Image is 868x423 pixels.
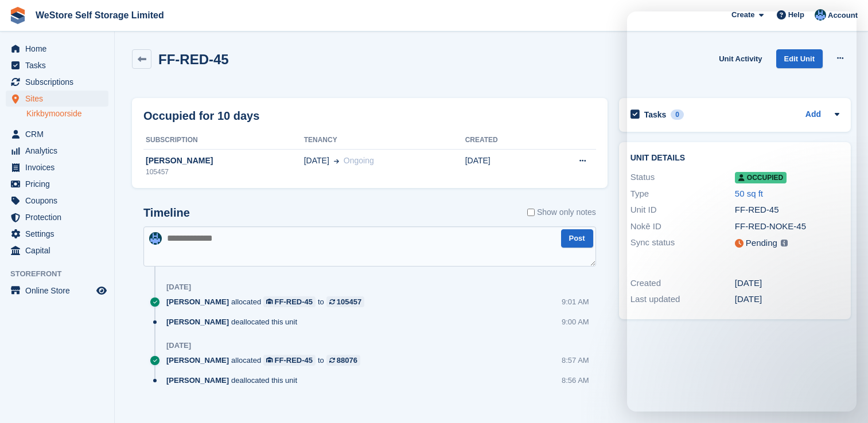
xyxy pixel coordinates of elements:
div: FF-RED-45 [275,355,313,366]
span: Create [731,9,754,21]
div: 9:01 AM [562,296,589,307]
a: menu [6,176,108,192]
div: [DATE] [166,283,191,292]
div: FF-RED-45 [275,296,313,307]
span: [PERSON_NAME] [166,375,229,386]
div: 8:56 AM [562,375,589,386]
span: Invoices [25,159,94,175]
span: [DATE] [304,155,329,167]
div: [PERSON_NAME] [143,155,304,167]
span: Online Store [25,283,94,299]
a: 105457 [326,296,364,307]
h2: FF-RED-45 [158,52,229,67]
iframe: Intercom live chat [627,11,857,412]
td: [DATE] [465,149,541,183]
span: Account [828,10,858,21]
a: menu [6,226,108,242]
span: Pricing [25,176,94,192]
span: [PERSON_NAME] [166,355,229,366]
img: Joanne Goff [149,232,162,245]
a: menu [6,283,108,299]
input: Show only notes [527,206,535,218]
span: Subscriptions [25,74,94,90]
a: menu [6,41,108,57]
span: Settings [25,226,94,242]
label: Show only notes [527,206,596,218]
a: FF-RED-45 [263,355,316,366]
div: 8:57 AM [562,355,589,366]
button: Post [561,229,593,248]
th: Subscription [143,131,304,150]
th: Tenancy [304,131,465,150]
a: Kirkbymoorside [26,108,108,119]
a: menu [6,143,108,159]
h2: Occupied for 10 days [143,107,259,124]
a: 88076 [326,355,360,366]
a: menu [6,193,108,209]
div: allocated to [166,296,370,307]
div: 105457 [143,167,304,177]
div: [DATE] [166,341,191,350]
img: Joanne Goff [815,9,826,21]
a: WeStore Self Storage Limited [31,6,169,25]
a: menu [6,209,108,225]
div: 105457 [337,296,361,307]
a: menu [6,91,108,107]
a: menu [6,74,108,90]
a: menu [6,126,108,142]
span: Sites [25,91,94,107]
span: Capital [25,242,94,258]
a: menu [6,57,108,73]
span: Ongoing [344,156,374,165]
span: [PERSON_NAME] [166,296,229,307]
img: stora-icon-8386f47178a22dfd0bd8f6a31ec36ba5ce8667c1dd55bd0f319d3a0aa187defe.svg [9,7,26,24]
span: Home [25,41,94,57]
div: deallocated this unit [166,375,303,386]
span: [PERSON_NAME] [166,316,229,327]
a: Preview store [95,284,108,297]
div: allocated to [166,355,366,366]
th: Created [465,131,541,150]
a: menu [6,242,108,258]
a: FF-RED-45 [263,296,316,307]
span: Analytics [25,143,94,159]
h2: Timeline [143,206,190,220]
span: Help [788,9,804,21]
div: 9:00 AM [562,316,589,327]
span: Tasks [25,57,94,73]
span: Coupons [25,193,94,209]
span: CRM [25,126,94,142]
span: Storefront [10,268,114,280]
span: Protection [25,209,94,225]
div: 88076 [337,355,357,366]
div: deallocated this unit [166,316,303,327]
a: menu [6,159,108,175]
